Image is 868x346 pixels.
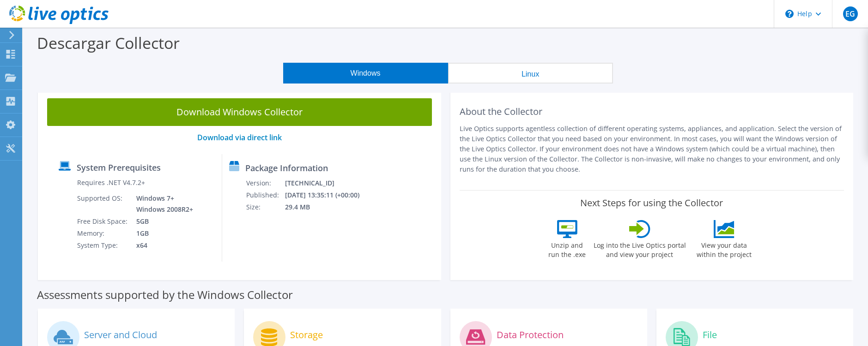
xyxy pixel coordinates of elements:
label: Requires .NET V4.7.2+ [77,178,145,187]
label: Server and Cloud [84,330,157,340]
label: Storage [290,330,323,340]
a: Download Windows Collector [47,98,432,126]
td: x64 [129,239,195,251]
label: Package Information [245,163,328,173]
button: Windows [283,63,448,84]
td: Memory: [77,227,129,239]
h2: About the Collector [460,106,844,117]
label: Assessments supported by the Windows Collector [37,290,293,299]
td: 5GB [129,215,195,227]
td: Supported OS: [77,192,129,215]
label: Data Protection [497,330,564,340]
td: 1GB [129,227,195,239]
svg: \n [785,10,794,18]
label: Descargar Collector [37,32,180,54]
label: Log into the Live Optics portal and view your project [593,238,686,259]
label: Next Steps for using the Collector [580,197,723,209]
label: File [703,330,717,340]
td: Version: [246,177,285,189]
td: 29.4 MB [285,201,371,213]
label: Unzip and run the .exe [546,238,589,259]
button: Linux [448,63,613,84]
td: Published: [246,189,285,201]
p: Live Optics supports agentless collection of different operating systems, appliances, and applica... [460,124,844,174]
td: [TECHNICAL_ID] [285,177,371,189]
td: Size: [246,201,285,213]
a: Download via direct link [197,132,282,143]
td: Free Disk Space: [77,215,129,227]
span: EG [843,6,858,21]
label: View your data within the project [691,238,758,259]
td: [DATE] 13:35:11 (+00:00) [285,189,371,201]
td: Windows 7+ Windows 2008R2+ [129,192,195,215]
td: System Type: [77,239,129,251]
label: System Prerequisites [77,163,161,172]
